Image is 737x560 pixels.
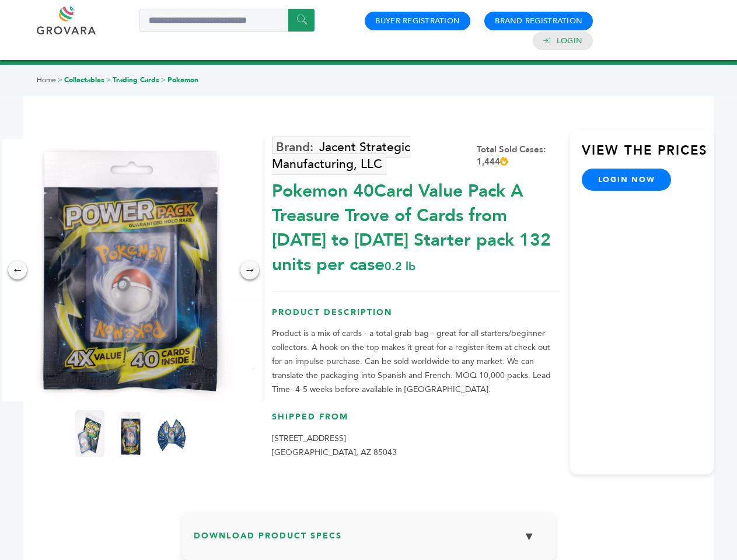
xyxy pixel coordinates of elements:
span: 0.2 lb [385,258,415,274]
h3: View the Prices [582,142,714,169]
span: > [106,75,111,85]
h3: Download Product Specs [194,524,544,558]
div: Pokemon 40Card Value Pack A Treasure Trove of Cards from [DATE] to [DATE] Starter pack 132 units ... [272,173,558,277]
h3: Shipped From [272,411,558,432]
p: [STREET_ADDRESS] [GEOGRAPHIC_DATA], AZ 85043 [272,432,558,460]
a: Jacent Strategic Manufacturing, LLC [272,136,410,175]
a: Home [37,75,56,85]
span: > [58,75,62,85]
img: Pokemon 40-Card Value Pack – A Treasure Trove of Cards from 1996 to 2024 - Starter pack! 132 unit... [157,410,186,457]
div: ← [8,261,27,279]
button: ▼ [515,524,544,549]
div: Total Sold Cases: 1,444 [477,143,558,168]
a: Trading Cards [113,75,159,85]
span: > [161,75,166,85]
img: Pokemon 40-Card Value Pack – A Treasure Trove of Cards from 1996 to 2024 - Starter pack! 132 unit... [75,410,104,457]
a: Brand Registration [495,16,582,26]
a: login now [582,169,672,191]
img: Pokemon 40-Card Value Pack – A Treasure Trove of Cards from 1996 to 2024 - Starter pack! 132 unit... [116,410,145,457]
a: Buyer Registration [375,16,460,26]
div: → [240,261,259,279]
a: Login [557,36,582,46]
a: Pokemon [167,75,198,85]
h3: Product Description [272,307,558,327]
a: Collectables [64,75,104,85]
input: Search a product or brand... [139,9,315,32]
p: Product is a mix of cards - a total grab bag - great for all starters/beginner collectors. A hook... [272,327,558,397]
